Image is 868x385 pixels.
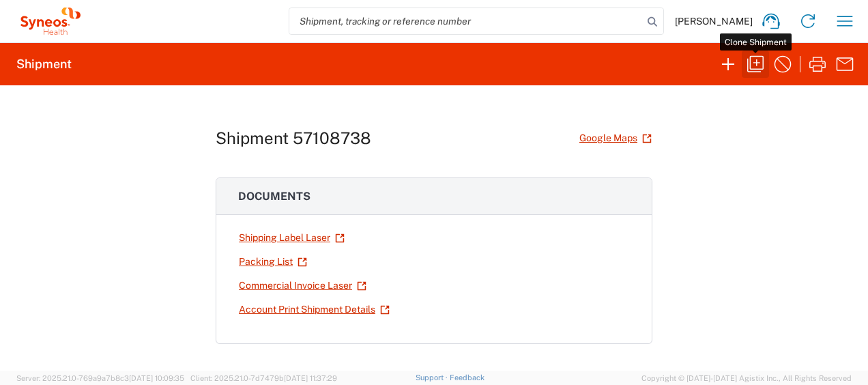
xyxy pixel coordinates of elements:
[238,274,367,298] a: Commercial Invoice Laser
[579,126,652,150] a: Google Maps
[238,190,310,203] span: Documents
[16,56,72,72] h2: Shipment
[16,374,184,382] span: Server: 2025.21.0-769a9a7b8c3
[416,373,450,382] a: Support
[216,128,371,148] h1: Shipment 57108738
[675,15,753,27] span: [PERSON_NAME]
[450,373,484,382] a: Feedback
[238,298,390,322] a: Account Print Shipment Details
[289,8,643,34] input: Shipment, tracking or reference number
[238,250,308,274] a: Packing List
[238,226,345,250] a: Shipping Label Laser
[190,374,337,382] span: Client: 2025.21.0-7d7479b
[641,372,852,384] span: Copyright © [DATE]-[DATE] Agistix Inc., All Rights Reserved
[284,374,337,382] span: [DATE] 11:37:29
[129,374,184,382] span: [DATE] 10:09:35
